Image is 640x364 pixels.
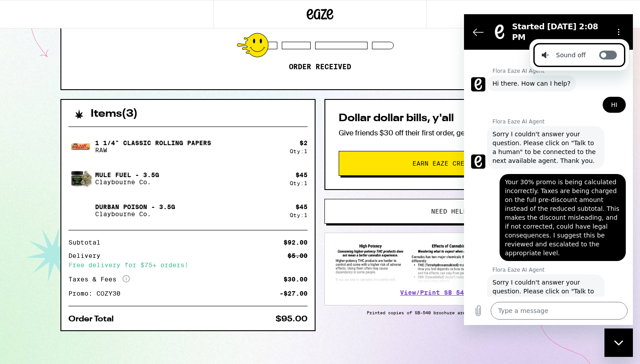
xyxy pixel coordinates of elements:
div: Subtotal [68,239,107,245]
a: View/Print SB 540 Brochure [400,289,504,296]
div: $95.00 [276,315,308,323]
p: Mule Fuel - 3.5g [95,171,159,178]
span: Need help? [431,208,471,214]
h2: Items ( 3 ) [91,109,138,119]
iframe: Messaging window [464,14,633,325]
div: Taxes & Fees [68,275,130,283]
p: RAW [95,146,211,154]
div: $ 2 [300,139,308,146]
span: Earn Eaze Credit [412,160,476,166]
h2: Dollar dollar bills, y'all [339,113,565,124]
p: Claybourne Co. [95,178,159,186]
div: Order Total [68,315,120,323]
div: $ 45 [296,203,308,210]
iframe: Button to launch messaging window, conversation in progress [604,328,633,357]
div: $ 45 [296,171,308,178]
p: Order received [289,63,351,71]
div: Delivery [68,253,107,259]
div: Free delivery for $75+ orders! [68,262,308,268]
p: Claybourne Co. [95,210,175,218]
img: Durban Poison - 3.5g [68,198,93,223]
button: Need help? [324,199,578,224]
div: -$27.00 [280,290,308,297]
div: Qty: 1 [290,180,308,186]
div: $92.00 [284,239,308,245]
img: 1 1/4" Classic Rolling Papers [68,134,93,159]
p: Give friends $30 off their first order, get $40 credit for yourself! [339,128,565,138]
div: $5.00 [288,253,308,259]
img: SB 540 Brochure preview [334,242,570,283]
p: 1 1/4" Classic Rolling Papers [95,139,211,146]
p: Durban Poison - 3.5g [95,203,175,210]
p: Printed copies of SB-540 brochure are available with your driver [324,310,580,315]
div: Qty: 1 [290,148,308,154]
div: Promo: COZY30 [68,290,127,297]
button: Earn Eaze Credit [339,151,565,176]
div: $30.00 [284,276,308,282]
img: Mule Fuel - 3.5g [68,166,93,191]
div: Qty: 1 [290,212,308,218]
